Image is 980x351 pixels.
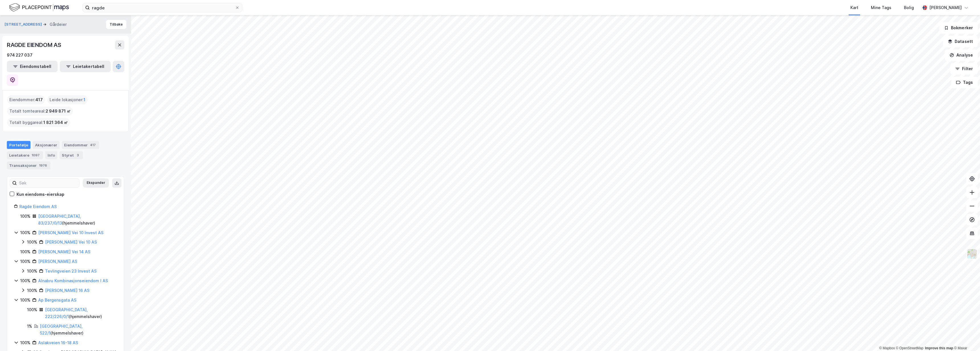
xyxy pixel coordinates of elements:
[45,151,57,159] div: Info
[9,3,69,13] img: logo.f888ab2527a4732fd821a326f86c7f29.svg
[43,119,68,126] span: 1 821 364 ㎡
[967,248,977,259] img: Z
[871,4,891,11] div: Mine Tags
[929,4,962,11] div: [PERSON_NAME]
[30,152,41,158] div: 1097
[7,161,50,169] div: Transaksjoner
[106,20,126,29] button: Tilbake
[60,61,111,72] button: Leietakertabell
[45,306,117,320] div: ( hjemmelshaver )
[45,288,89,293] a: [PERSON_NAME] 16 AS
[47,95,88,104] div: Leide lokasjoner :
[75,152,81,158] div: 3
[27,306,37,313] div: 100%
[40,324,83,335] a: [GEOGRAPHIC_DATA], 522/1
[45,269,97,273] a: Tevlingveien 23 Invest AS
[7,141,30,149] div: Portefølje
[5,22,43,27] button: [STREET_ADDRESS]
[939,22,978,34] button: Bokmerker
[20,297,30,304] div: 100%
[40,323,117,337] div: ( hjemmelshaver )
[27,268,37,275] div: 100%
[20,213,30,220] div: 100%
[952,324,980,351] div: Kontrollprogram for chat
[46,108,71,115] span: 2 949 871 ㎡
[38,259,77,264] a: [PERSON_NAME] AS
[38,278,108,283] a: Alnabru Kombinasjonseiendom I AS
[50,21,67,28] div: Gårdeier
[38,163,48,168] div: 1976
[20,258,30,265] div: 100%
[33,141,60,149] div: Aksjonærer
[60,151,83,159] div: Styret
[951,77,978,88] button: Tags
[19,204,57,209] a: Ragde Eiendom AS
[38,213,117,227] div: ( hjemmelshaver )
[7,61,58,72] button: Eiendomstabell
[27,287,37,294] div: 100%
[7,52,32,59] div: 974 227 037
[950,63,978,74] button: Filter
[35,96,43,103] span: 417
[7,118,70,127] div: Totalt byggareal :
[20,229,30,236] div: 100%
[38,249,90,254] a: [PERSON_NAME] Vei 14 AS
[7,95,45,104] div: Eiendommer :
[27,239,37,246] div: 100%
[943,36,978,47] button: Datasett
[62,141,99,149] div: Eiendommer
[7,151,43,159] div: Leietakere
[904,4,914,11] div: Bolig
[38,230,103,235] a: [PERSON_NAME] Vei 10 Invest AS
[945,49,978,61] button: Analyse
[20,339,30,346] div: 100%
[20,277,30,284] div: 100%
[38,340,78,345] a: Aslakveien 16-18 AS
[17,179,79,187] input: Søk
[45,240,97,244] a: [PERSON_NAME] Vei 10 AS
[89,142,97,148] div: 417
[896,346,924,350] a: OpenStreetMap
[850,4,858,11] div: Kart
[38,298,76,302] a: Ap Bergensgata AS
[20,248,30,255] div: 100%
[7,40,62,49] div: RAGDE EIENDOM AS
[27,323,32,330] div: 1%
[83,178,109,188] button: Ekspander
[7,107,73,116] div: Totalt tomteareal :
[83,96,85,103] span: 1
[45,307,88,319] a: [GEOGRAPHIC_DATA], 222/226/0/1
[17,191,64,198] div: Kun eiendoms-eierskap
[925,346,953,350] a: Improve this map
[879,346,895,350] a: Mapbox
[952,324,980,351] iframe: Chat Widget
[38,214,81,225] a: [GEOGRAPHIC_DATA], 83/237/0/13
[90,3,235,12] input: Søk på adresse, matrikkel, gårdeiere, leietakere eller personer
